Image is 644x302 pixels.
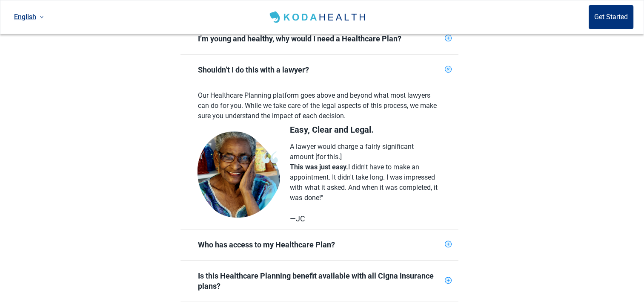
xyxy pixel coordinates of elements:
div: Who has access to my Healthcare Plan? [198,240,441,250]
span: down [40,15,44,19]
div: Shouldn’t I do this with a lawyer? [198,65,441,75]
div: Who has access to my Healthcare Plan? [180,229,458,260]
div: —JC [290,214,438,224]
div: Is this Healthcare Planning benefit available with all Cigna insurance plans? [180,261,458,302]
div: I’m young and healthy, why would I need a Healthcare Plan? [180,23,458,54]
img: test [197,131,280,218]
span: This was just easy. [290,163,348,171]
div: Easy, Clear and Legal. [290,125,438,135]
span: plus-circle [445,35,452,41]
span: plus-circle [445,277,452,284]
div: Our Healthcare Planning platform goes above and beyond what most lawyers can do for you. While we... [198,90,438,125]
div: Is this Healthcare Planning benefit available with all Cigna insurance plans? [198,271,441,291]
img: Koda Health [268,10,369,24]
button: Get Started [589,5,633,29]
span: plus-circle [445,241,452,247]
div: I’m young and healthy, why would I need a Healthcare Plan? [198,34,441,44]
a: Current language: English [11,10,47,24]
span: plus-circle [445,66,452,73]
div: A lawyer would charge a fairly significant amount [for this.] [290,142,438,162]
span: I didn't have to make an appointment. It didn't take long. I was impressed with what it asked. An... [290,163,437,202]
div: Shouldn’t I do this with a lawyer? [180,55,458,85]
